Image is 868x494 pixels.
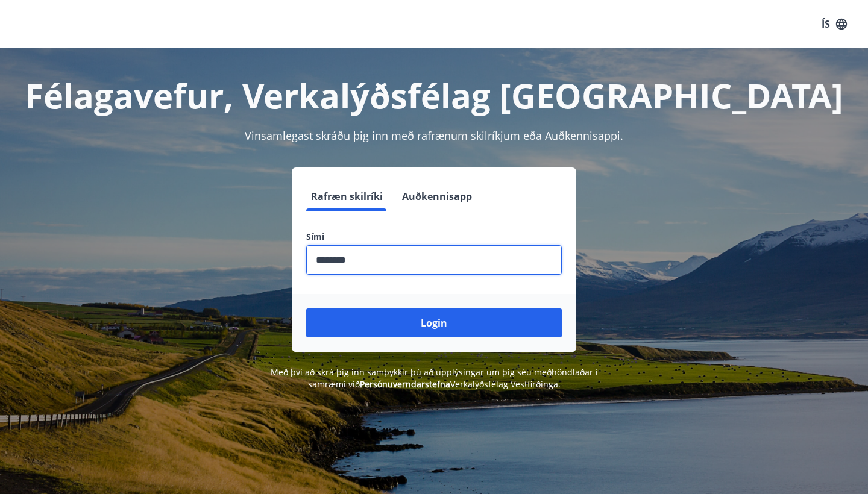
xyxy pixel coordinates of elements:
[306,308,562,337] button: Login
[14,72,854,118] h1: Félagavefur, Verkalýðsfélag [GEOGRAPHIC_DATA]
[360,378,450,390] a: Persónuverndarstefna
[271,366,598,390] span: Með því að skrá þig inn samþykkir þú að upplýsingar um þig séu meðhöndlaðar í samræmi við Verkalý...
[306,231,562,243] label: Sími
[815,13,854,35] button: ÍS
[306,182,388,211] button: Rafræn skilríki
[245,128,623,143] span: Vinsamlegast skráðu þig inn með rafrænum skilríkjum eða Auðkennisappi.
[397,182,477,211] button: Auðkennisapp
